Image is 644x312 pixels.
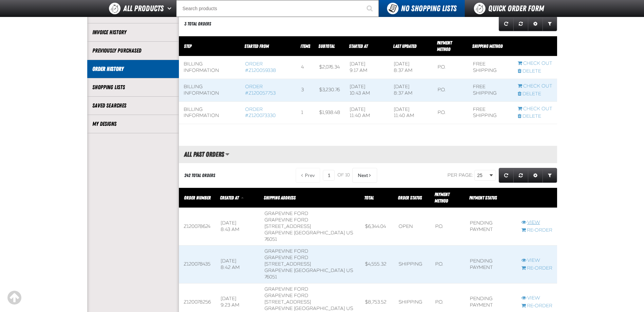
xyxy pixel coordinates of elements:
bdo: 76051 [264,274,277,280]
span: Payment Method [435,192,449,203]
span: All Products [123,2,164,15]
td: Free Shipping [468,101,513,124]
span: [STREET_ADDRESS] [264,261,311,267]
a: Expand or Collapse Grid Settings [528,16,543,31]
td: Open [394,208,430,246]
a: My Designs [92,120,174,128]
a: Re-Order Z120078624 order [521,227,552,234]
a: Re-Order Z120078435 order [521,265,552,272]
span: No Shopping Lists [401,4,457,13]
div: Billing Information [184,61,236,74]
a: Continue checkout started from Z120059338 [518,60,552,67]
span: US [346,268,353,273]
span: Last Updated [393,43,417,49]
td: P.O. [433,79,468,101]
div: Billing Information [184,106,236,119]
b: Grapevine Ford [264,248,308,254]
a: Order Number [184,195,211,200]
td: $6,344.04 [360,208,394,246]
td: Free Shipping [468,56,513,79]
a: Order #Z120059338 [245,61,276,73]
a: Continue checkout started from Z120057753 [518,83,552,90]
span: GRAPEVINE [264,306,293,311]
a: View Z120078624 order [521,219,552,226]
b: Grapevine Ford [264,286,308,292]
a: Expand or Collapse Grid Filters [542,16,557,31]
span: [GEOGRAPHIC_DATA] [294,306,345,311]
td: $2,076.34 [314,56,345,79]
span: US [346,230,353,236]
span: GRAPEVINE [264,230,293,236]
a: Created At [220,195,240,200]
td: [DATE] 8:37 AM [389,56,433,79]
a: View Z120078435 order [521,257,552,264]
span: [GEOGRAPHIC_DATA] [294,230,345,236]
td: P.O. [433,101,468,124]
td: $4,555.32 [360,246,394,283]
input: Current page number [323,170,335,181]
a: Order History [92,65,174,73]
span: Created At [220,195,239,200]
th: Row actions [517,188,557,208]
span: Next Page [358,173,368,178]
button: Manage grid views. Current view is All Past Orders [225,149,229,160]
span: [STREET_ADDRESS] [264,299,311,305]
span: Per page: [447,172,473,178]
a: Total [364,195,374,200]
span: [STREET_ADDRESS] [264,223,311,229]
td: Pending payment [465,208,517,246]
a: Refresh grid action [499,16,514,31]
a: Delete checkout started from Z120073330 [518,113,552,120]
h2: All Past Orders [179,151,224,158]
td: P.O. [430,246,465,283]
span: Step [184,43,191,49]
td: $3,230.76 [314,79,345,101]
button: Next Page [352,168,377,183]
a: Order #Z120057753 [245,84,276,96]
td: 1 [296,101,314,124]
div: Billing Information [184,84,236,97]
td: Z120078435 [179,246,216,283]
a: Refresh grid action [499,168,514,183]
td: Free Shipping [468,79,513,101]
div: 3 Total Orders [184,21,211,27]
span: of 10 [337,172,350,178]
td: $1,938.48 [314,101,345,124]
a: Subtotal [318,43,335,49]
a: Order Status [398,195,422,200]
td: [DATE] 11:40 AM [345,101,389,124]
td: [DATE] 9:17 AM [345,56,389,79]
td: 4 [296,56,314,79]
b: Grapevine Ford [264,211,308,216]
td: [DATE] 11:40 AM [389,101,433,124]
a: Re-Order Z120078256 order [521,303,552,309]
td: Pending payment [465,246,517,283]
a: Delete checkout started from Z120059338 [518,68,552,75]
td: Z120078624 [179,208,216,246]
a: Delete checkout started from Z120057753 [518,91,552,97]
a: Expand or Collapse Grid Filters [542,168,557,183]
span: US [346,306,353,311]
span: Items [300,43,310,49]
span: Grapevine Ford [264,293,308,298]
a: Invoice History [92,28,174,36]
a: Previously Purchased [92,47,174,55]
a: Saved Searches [92,102,174,110]
td: P.O. [430,208,465,246]
a: Order #Z120073330 [245,106,276,119]
td: [DATE] 8:43 AM [216,208,260,246]
td: [DATE] 8:37 AM [389,79,433,101]
a: Started At [349,43,368,49]
a: Reset grid action [513,16,528,31]
span: Shipping Method [472,43,503,49]
span: Payment Status [469,195,497,200]
span: Grapevine Ford [264,255,308,260]
a: Shopping Lists [92,83,174,91]
a: Payment Method [437,40,452,52]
